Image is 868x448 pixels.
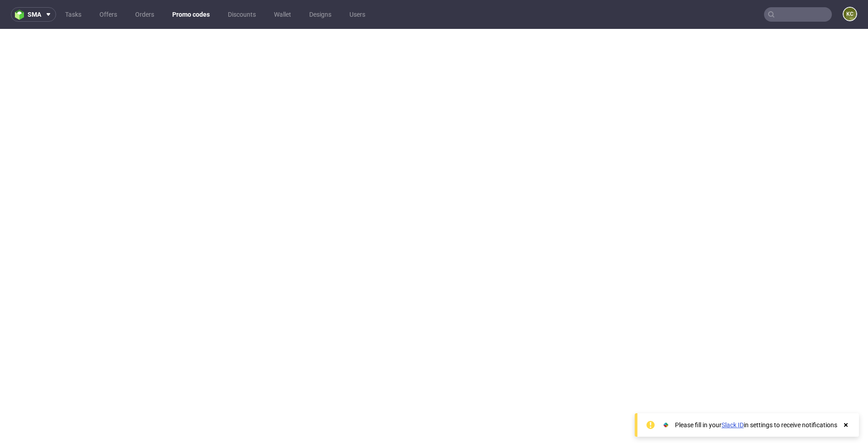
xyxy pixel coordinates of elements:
a: Users [344,7,371,22]
a: Designs [304,7,337,22]
a: Wallet [269,7,297,22]
figcaption: KC [844,8,856,20]
a: Discounts [222,7,261,22]
a: Offers [94,7,123,22]
a: Promo codes [167,7,215,22]
img: logo [15,9,28,20]
a: Slack ID [722,421,744,429]
img: Slack [661,420,670,429]
span: sma [28,11,41,18]
a: Tasks [60,7,87,22]
button: sma [11,7,56,22]
div: Please fill in your in settings to receive notifications [675,420,837,429]
a: Orders [130,7,160,22]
